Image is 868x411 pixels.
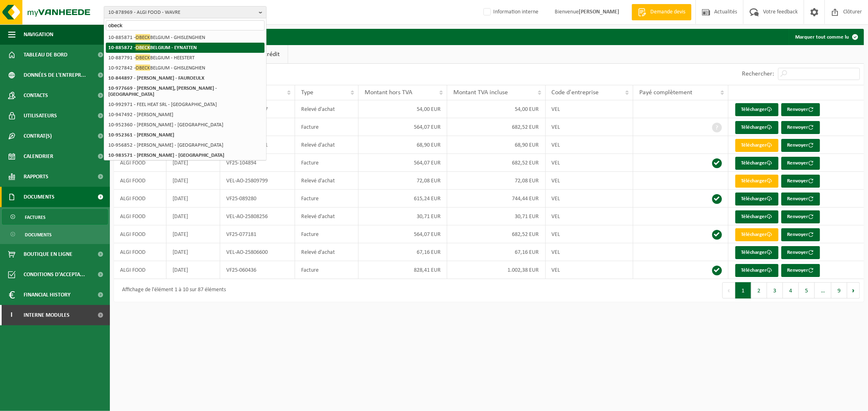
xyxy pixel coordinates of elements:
[781,210,820,223] button: Renvoyer
[546,225,633,243] td: VEL
[735,121,778,134] a: Télécharger
[447,100,545,118] td: 54,00 EUR
[24,85,48,106] span: Contacts
[220,208,295,225] td: VEL-AO-25808256
[751,282,767,299] button: 2
[295,154,359,172] td: Facture
[24,285,70,305] span: Financial History
[546,172,633,190] td: VEL
[482,6,538,18] label: Information interne
[220,190,295,208] td: VF25-089280
[781,246,820,259] button: Renvoyer
[447,225,545,243] td: 682,52 EUR
[735,264,778,277] a: Télécharger
[166,225,220,243] td: [DATE]
[632,4,691,20] a: Demande devis
[781,103,820,116] button: Renvoyer
[24,45,68,65] span: Tableau de bord
[365,89,412,96] span: Montant hors TVA
[815,282,831,299] span: …
[106,32,265,43] li: 10-885871 - BELGIUM - GHISLENGHIEN
[114,261,166,279] td: ALGI FOOD
[166,172,220,190] td: [DATE]
[166,243,220,261] td: [DATE]
[106,20,265,30] input: Chercher des succursales liées
[2,209,108,225] a: Factures
[24,187,55,207] span: Documents
[108,86,217,97] strong: 10-977669 - [PERSON_NAME], [PERSON_NAME] - [GEOGRAPHIC_DATA]
[136,34,150,40] span: OBECK
[166,190,220,208] td: [DATE]
[8,305,15,325] span: I
[108,76,204,81] strong: 10-844897 - [PERSON_NAME] - FAUROEULX
[735,246,778,259] a: Télécharger
[546,208,633,225] td: VEL
[106,53,265,63] li: 10-887791 - BELGIUM - HEESTERT
[781,175,820,188] button: Renvoyer
[295,243,359,261] td: Relevé d'achat
[767,282,783,299] button: 3
[25,210,46,225] span: Factures
[781,264,820,277] button: Renvoyer
[799,282,815,299] button: 5
[735,103,778,116] a: Télécharger
[166,261,220,279] td: [DATE]
[359,208,447,225] td: 30,71 EUR
[114,243,166,261] td: ALGI FOOD
[295,261,359,279] td: Facture
[742,71,774,78] label: Rechercher:
[359,154,447,172] td: 564,07 EUR
[447,154,545,172] td: 682,52 EUR
[295,225,359,243] td: Facture
[295,172,359,190] td: Relevé d'achat
[639,89,692,96] span: Payé complètement
[24,126,52,146] span: Contrat(s)
[2,227,108,242] a: Documents
[24,264,85,285] span: Conditions d'accepta...
[220,225,295,243] td: VF25-077181
[295,100,359,118] td: Relevé d'achat
[781,228,820,241] button: Renvoyer
[735,210,778,223] a: Télécharger
[781,193,820,205] button: Renvoyer
[106,110,265,120] li: 10-947492 - [PERSON_NAME]
[735,157,778,170] a: Télécharger
[106,100,265,110] li: 10-992971 - FEEL HEAT SRL - [GEOGRAPHIC_DATA]
[106,120,265,130] li: 10-952360 - [PERSON_NAME] - [GEOGRAPHIC_DATA]
[24,146,53,167] span: Calendrier
[220,154,295,172] td: VF25-104894
[789,29,863,45] button: Marquer tout comme lu
[447,208,545,225] td: 30,71 EUR
[25,227,52,242] span: Documents
[108,132,174,138] strong: 10-952361 - [PERSON_NAME]
[24,305,70,325] span: Interne modules
[106,63,265,73] li: 10-927842 - BELGIUM - GHISLENGHIEN
[447,190,545,208] td: 744,44 EUR
[359,100,447,118] td: 54,00 EUR
[104,6,267,18] button: 10-878969 - ALGI FOOD - WAVRE
[359,118,447,136] td: 564,07 EUR
[781,139,820,152] button: Renvoyer
[24,24,53,45] span: Navigation
[359,172,447,190] td: 72,08 EUR
[108,153,224,158] strong: 10-983571 - [PERSON_NAME] - [GEOGRAPHIC_DATA]
[735,139,778,152] a: Télécharger
[735,228,778,241] a: Télécharger
[546,154,633,172] td: VEL
[359,243,447,261] td: 67,16 EUR
[136,65,150,71] span: OBECK
[735,175,778,188] a: Télécharger
[166,208,220,225] td: [DATE]
[447,118,545,136] td: 682,52 EUR
[220,261,295,279] td: VF25-060436
[359,261,447,279] td: 828,41 EUR
[783,282,799,299] button: 4
[301,89,313,96] span: Type
[359,136,447,154] td: 68,90 EUR
[114,172,166,190] td: ALGI FOOD
[295,208,359,225] td: Relevé d'achat
[447,172,545,190] td: 72,08 EUR
[781,157,820,170] button: Renvoyer
[106,140,265,150] li: 10-956852 - [PERSON_NAME] - [GEOGRAPHIC_DATA]
[24,106,57,126] span: Utilisateurs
